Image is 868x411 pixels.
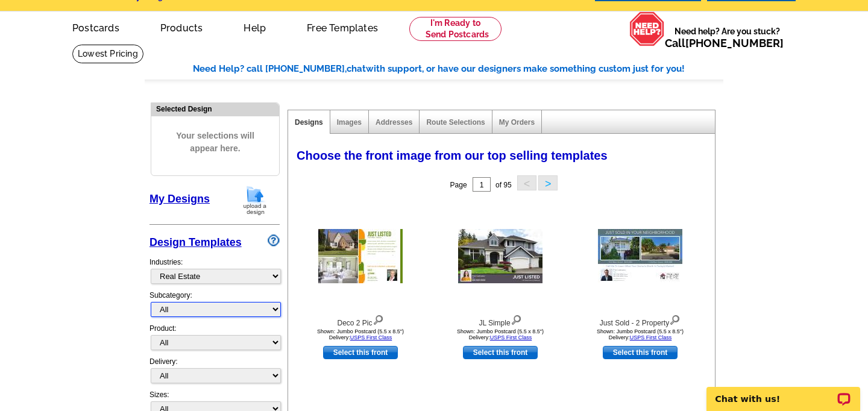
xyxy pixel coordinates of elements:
a: Addresses [376,118,412,127]
div: JL Simple [434,312,567,328]
button: < [517,175,536,190]
div: Subcategory: [149,290,280,323]
div: Selected Design [151,103,279,115]
a: Products [141,13,222,41]
div: Need Help? call [PHONE_NUMBER], with support, or have our designers make something custom just fo... [193,62,723,76]
span: Need help? Are you stuck? [665,25,790,49]
a: USPS First Class [630,334,672,340]
a: [PHONE_NUMBER] [685,37,784,49]
div: Shown: Jumbo Postcard (5.5 x 8.5") Delivery: [434,328,567,340]
img: view design details [511,312,522,325]
a: Free Templates [288,13,397,41]
a: Design Templates [149,236,242,248]
a: Images [337,118,362,127]
a: use this design [323,346,398,359]
div: Deco 2 Pic [294,312,427,328]
div: Delivery: [149,356,280,389]
div: Shown: Jumbo Postcard (5.5 x 8.5") Delivery: [574,328,706,340]
a: Designs [295,118,323,127]
span: chat [347,63,366,74]
div: Industries: [149,251,280,290]
div: Product: [149,323,280,356]
img: help [629,11,665,46]
a: use this design [603,346,678,359]
img: Just Sold - 2 Property [598,229,682,283]
img: design-wizard-help-icon.png [268,234,280,246]
span: Your selections will appear here. [160,118,270,167]
img: view design details [669,312,681,325]
a: use this design [463,346,538,359]
button: > [538,175,558,190]
span: Choose the front image from our top selling templates [297,149,608,162]
img: Deco 2 Pic [318,229,403,283]
img: view design details [373,312,384,325]
span: Page [450,181,467,189]
a: USPS First Class [350,334,392,340]
span: of 95 [495,181,512,189]
a: My Designs [149,193,210,205]
img: JL Simple [458,229,542,283]
div: Just Sold - 2 Property [574,312,706,328]
a: Help [224,13,285,41]
a: Postcards [53,13,139,41]
span: Call [665,37,784,49]
div: Shown: Jumbo Postcard (5.5 x 8.5") Delivery: [294,328,427,340]
a: USPS First Class [490,334,532,340]
a: Route Selections [426,118,485,127]
img: upload-design [239,185,271,216]
iframe: LiveChat chat widget [699,373,868,411]
a: My Orders [499,118,535,127]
